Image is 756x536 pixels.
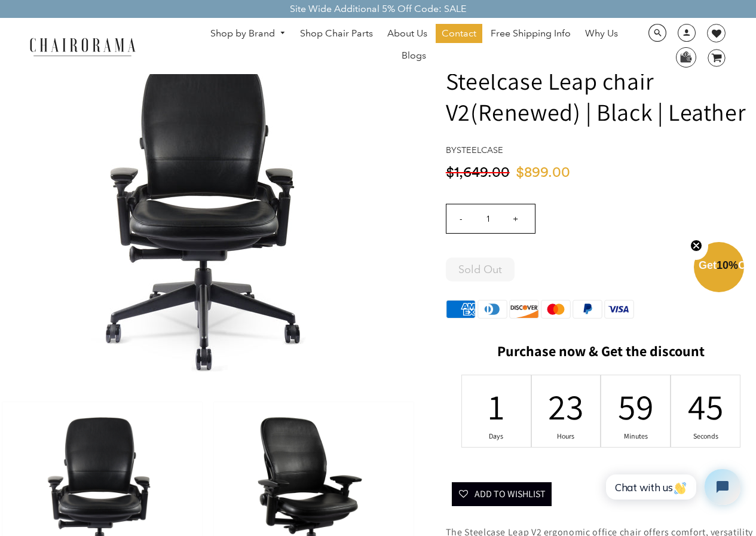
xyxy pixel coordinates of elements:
span: $1,649.00 [446,166,510,180]
span: 10% [717,259,738,271]
button: Close teaser [684,232,708,260]
a: Why Us [579,24,624,43]
input: - [446,204,475,233]
h4: by [446,145,756,155]
a: Steelcase Leap chair V2(Renewed) | Black | Leather - chairorama [29,207,387,220]
img: chairorama [23,36,142,57]
div: 59 [628,383,643,430]
span: Free Shipping Info [491,27,571,40]
span: Contact [442,27,476,40]
iframe: Tidio Chat [593,459,751,515]
a: Steelcase [457,145,503,155]
a: Shop by Brand [204,24,292,43]
div: 1 [489,383,504,430]
nav: DesktopNavigation [193,24,635,68]
a: Blogs [396,46,432,65]
div: Hours [559,431,574,441]
span: Shop Chair Parts [300,27,373,40]
h2: Purchase now & Get the discount [446,342,756,366]
div: Days [489,431,504,441]
span: $899.00 [516,166,570,180]
div: Seconds [698,431,713,441]
img: WhatsApp_Image_2024-07-12_at_16.23.01.webp [677,48,695,66]
div: Get10%OffClose teaser [694,243,744,293]
span: Get Off [699,259,754,271]
button: Sold Out [446,258,515,281]
span: Why Us [585,27,618,40]
a: Contact [436,24,482,43]
div: 23 [559,383,574,430]
a: About Us [381,24,433,43]
a: Free Shipping Info [485,24,577,43]
span: Blogs [402,50,426,62]
a: Shop Chair Parts [294,24,379,43]
div: 45 [698,383,713,430]
span: Sold Out [458,263,502,276]
input: + [501,204,530,233]
button: Add To Wishlist [452,482,552,506]
span: Add To Wishlist [475,488,546,500]
div: Minutes [628,431,643,441]
img: Steelcase Leap chair V2(Renewed) | Black | Leather - chairorama [29,35,387,394]
span: About Us [387,27,427,40]
h1: Steelcase Leap chair V2(Renewed) | Black | Leather [446,65,756,127]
